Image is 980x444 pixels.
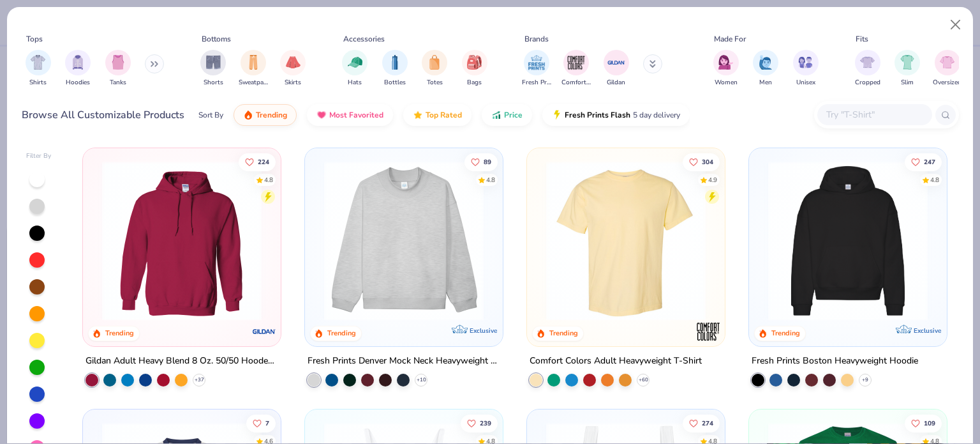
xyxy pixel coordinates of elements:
span: Unisex [796,78,815,88]
span: Cropped [855,78,880,88]
span: + 10 [417,376,426,384]
button: filter button [26,50,51,88]
img: Bottles Image [388,55,402,70]
div: filter for Hoodies [65,50,91,88]
div: Fits [856,33,868,45]
div: Gildan Adult Heavy Blend 8 Oz. 50/50 Hooded Sweatshirt [85,353,278,369]
img: f5d85501-0dbb-4ee4-b115-c08fa3845d83 [318,161,490,321]
span: Oversized [933,78,961,88]
div: filter for Hats [342,50,367,88]
button: Like [247,414,276,432]
button: filter button [200,50,226,88]
button: filter button [855,50,880,88]
img: Cropped Image [860,55,875,70]
span: 109 [924,420,935,426]
img: Fresh Prints Image [527,53,546,72]
div: filter for Shorts [200,50,226,88]
span: 274 [702,420,713,426]
button: filter button [65,50,91,88]
div: 4.8 [930,175,939,185]
div: filter for Bottles [382,50,408,88]
span: Most Favorited [329,110,383,120]
div: filter for Sweatpants [239,50,268,88]
div: filter for Skirts [280,50,306,88]
span: Exclusive [470,326,497,335]
span: + 9 [862,376,868,384]
button: Like [905,414,942,432]
img: Comfort Colors Image [567,53,586,72]
span: Exclusive [913,326,940,335]
span: Comfort Colors [561,78,591,88]
span: 5 day delivery [633,108,680,123]
button: Like [239,153,276,171]
span: 239 [480,420,491,426]
button: filter button [793,50,819,88]
img: Hats Image [348,55,362,70]
span: Women [715,78,738,88]
img: Skirts Image [286,55,301,70]
span: 224 [258,158,270,165]
img: Oversized Image [940,55,954,70]
div: Made For [714,33,746,45]
button: Close [944,13,968,37]
button: filter button [239,50,268,88]
button: filter button [933,50,961,88]
img: Totes Image [427,55,442,70]
span: Gildan [607,78,625,88]
span: 89 [484,158,491,165]
span: Hoodies [66,78,90,88]
div: 4.8 [486,175,495,185]
img: Shirts Image [31,55,45,70]
button: filter button [522,50,551,88]
div: filter for Slim [895,50,920,88]
img: Gildan Image [607,53,626,72]
span: Fresh Prints Flash [565,110,630,120]
div: Accessories [343,33,385,45]
span: 304 [702,158,713,165]
span: Tanks [110,78,126,88]
span: + 60 [638,376,648,384]
div: filter for Comfort Colors [561,50,591,88]
img: Gildan logo [251,319,277,344]
button: filter button [462,50,487,88]
img: trending.gif [243,110,253,120]
img: 91acfc32-fd48-4d6b-bdad-a4c1a30ac3fc [762,161,934,321]
div: Sort By [198,109,223,121]
button: Price [482,104,532,126]
span: Top Rated [426,110,462,120]
button: filter button [604,50,629,88]
img: most_fav.gif [316,110,327,120]
div: filter for Unisex [793,50,819,88]
div: filter for Men [753,50,778,88]
img: e55d29c3-c55d-459c-bfd9-9b1c499ab3c6 [712,161,884,321]
div: 4.8 [265,175,274,185]
img: Slim Image [900,55,914,70]
img: Men Image [759,55,773,70]
div: filter for Gildan [604,50,629,88]
div: Tops [26,33,43,45]
span: Price [504,110,523,120]
img: Tanks Image [111,55,125,70]
img: Women Image [718,55,733,70]
button: Trending [234,104,297,126]
button: Like [905,153,942,171]
button: filter button [105,50,131,88]
div: filter for Bags [462,50,487,88]
img: 029b8af0-80e6-406f-9fdc-fdf898547912 [540,161,712,321]
div: 4.9 [708,175,717,185]
div: Browse All Customizable Products [22,107,184,123]
button: filter button [382,50,408,88]
div: filter for Tanks [105,50,131,88]
button: filter button [753,50,778,88]
span: Slim [901,78,914,88]
img: Unisex Image [798,55,813,70]
img: Shorts Image [206,55,221,70]
img: Comfort Colors logo [695,319,721,344]
span: Skirts [285,78,301,88]
div: filter for Oversized [933,50,961,88]
span: Hats [348,78,362,88]
button: Like [683,414,720,432]
span: Trending [256,110,287,120]
img: TopRated.gif [413,110,423,120]
button: filter button [342,50,367,88]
